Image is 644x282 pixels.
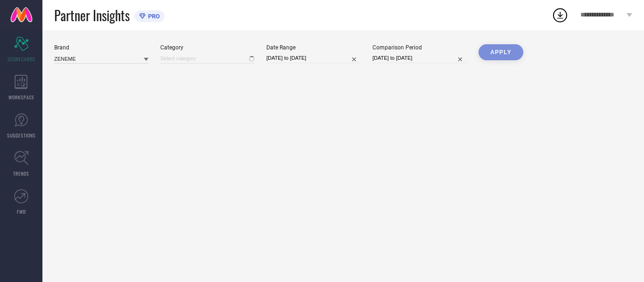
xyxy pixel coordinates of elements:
[7,132,36,139] span: SUGGESTIONS
[266,53,361,63] input: Select date range
[160,44,255,51] div: Category
[13,170,29,177] span: TRENDS
[146,13,160,20] span: PRO
[552,7,569,24] div: Open download list
[54,6,130,25] span: Partner Insights
[17,208,26,215] span: FWD
[372,44,467,51] div: Comparison Period
[54,44,149,51] div: Brand
[8,94,34,101] span: WORKSPACE
[8,56,35,63] span: SCORECARDS
[372,53,467,63] input: Select comparison period
[266,44,361,51] div: Date Range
